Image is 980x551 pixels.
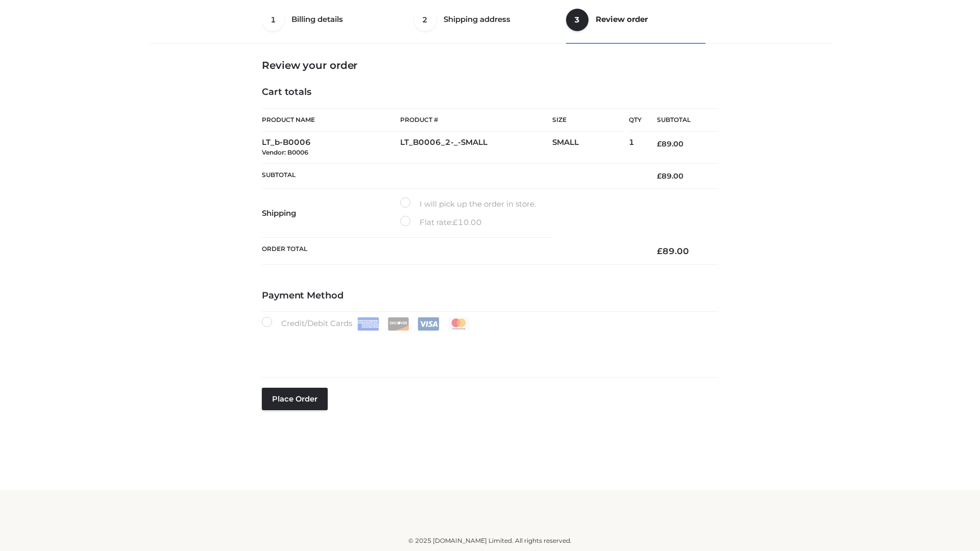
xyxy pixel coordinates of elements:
bdi: 89.00 [657,246,689,256]
div: © 2025 [DOMAIN_NAME] Limited. All rights reserved. [152,536,828,546]
span: £ [453,217,458,227]
th: Product Name [262,108,400,132]
iframe: Secure payment input frame [260,329,716,366]
td: LT_B0006_2-_-SMALL [400,132,552,164]
label: Credit/Debit Cards [262,317,471,331]
label: Flat rate: [400,216,482,229]
bdi: 89.00 [657,171,683,181]
img: Visa [418,317,439,331]
label: I will pick up the order in store. [400,197,536,211]
td: SMALL [552,132,629,164]
span: £ [657,139,661,148]
button: Place order [262,388,328,410]
td: LT_b-B0006 [262,132,400,164]
th: Order Total [262,238,642,265]
img: Discover [387,317,409,331]
th: Size [552,109,624,132]
bdi: 89.00 [657,139,683,148]
h4: Payment Method [262,290,718,302]
h4: Cart totals [262,87,718,98]
th: Qty [629,108,642,132]
img: Amex [357,317,379,331]
h3: Review your order [262,59,718,71]
th: Subtotal [642,109,718,132]
small: Vendor: B0006 [262,148,308,156]
th: Shipping [262,189,400,238]
bdi: 10.00 [453,217,482,227]
td: 1 [629,132,642,164]
span: £ [657,246,663,256]
th: Subtotal [262,163,642,188]
img: Mastercard [448,317,470,331]
th: Product # [400,108,552,132]
span: £ [657,171,661,181]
